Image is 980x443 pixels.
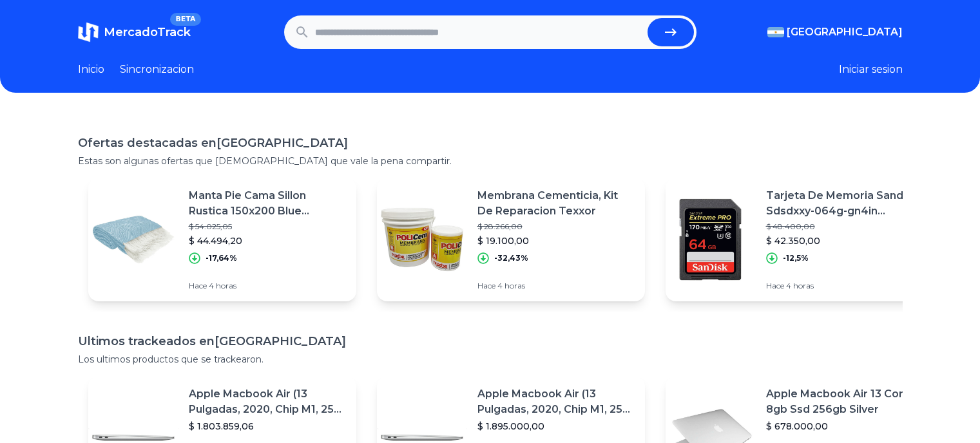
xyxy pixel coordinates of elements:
[120,62,194,77] a: Sincronizacion
[104,25,191,39] span: MercadoTrack
[78,332,903,350] h1: Ultimos trackeados en [GEOGRAPHIC_DATA]
[377,194,467,285] img: Featured image
[78,22,191,42] a: MercadoTrackBETA
[766,281,923,291] p: Hace 4 horas
[766,188,923,219] p: Tarjeta De Memoria Sandisk Sdsdxxy-064g-gn4in Extreme Pro 64gb
[189,420,346,433] p: $ 1.803.859,06
[767,27,784,37] img: Argentina
[477,221,635,232] p: $ 28.266,00
[206,253,237,263] p: -17,64%
[666,194,756,285] img: Featured image
[477,386,635,417] p: Apple Macbook Air (13 Pulgadas, 2020, Chip M1, 256 Gb De Ssd, 8 Gb De Ram) - Plata
[666,178,934,301] a: Featured imageTarjeta De Memoria Sandisk Sdsdxxy-064g-gn4in Extreme Pro 64gb$ 48.400,00$ 42.350,0...
[78,22,99,42] img: MercadoTrack
[189,234,346,247] p: $ 44.494,20
[839,62,903,77] button: Iniciar sesion
[766,221,923,232] p: $ 48.400,00
[78,62,104,77] a: Inicio
[189,188,346,219] p: Manta Pie Cama Sillon Rustica 150x200 Blue [PERSON_NAME]
[787,24,903,40] span: [GEOGRAPHIC_DATA]
[189,386,346,417] p: Apple Macbook Air (13 Pulgadas, 2020, Chip M1, 256 Gb De Ssd, 8 Gb De Ram) - Plata
[78,134,903,152] h1: Ofertas destacadas en [GEOGRAPHIC_DATA]
[189,281,346,291] p: Hace 4 horas
[766,386,923,417] p: Apple Macbook Air 13 Core I5 8gb Ssd 256gb Silver
[477,420,635,433] p: $ 1.895.000,00
[767,24,903,40] button: [GEOGRAPHIC_DATA]
[170,13,200,26] span: BETA
[88,178,356,301] a: Featured imageManta Pie Cama Sillon Rustica 150x200 Blue [PERSON_NAME]$ 54.025,05$ 44.494,20-17,6...
[189,221,346,232] p: $ 54.025,05
[377,178,645,301] a: Featured imageMembrana Cementicia, Kit De Reparacion Texxor$ 28.266,00$ 19.100,00-32,43%Hace 4 horas
[783,253,809,263] p: -12,5%
[494,253,528,263] p: -32,43%
[477,281,635,291] p: Hace 4 horas
[88,194,178,285] img: Featured image
[477,234,635,247] p: $ 19.100,00
[477,188,635,219] p: Membrana Cementicia, Kit De Reparacion Texxor
[78,155,903,167] p: Estas son algunas ofertas que [DEMOGRAPHIC_DATA] que vale la pena compartir.
[78,353,903,366] p: Los ultimos productos que se trackearon.
[766,420,923,433] p: $ 678.000,00
[766,234,923,247] p: $ 42.350,00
